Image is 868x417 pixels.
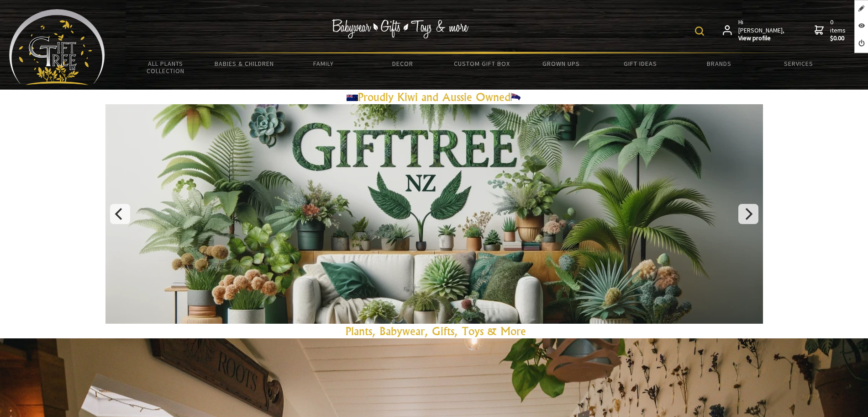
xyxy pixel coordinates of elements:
a: Services [759,54,838,73]
img: product search [695,27,704,36]
a: Plants, Babywear, Gifts, Toys & Mor [346,324,521,338]
a: Custom Gift Box [442,54,521,73]
a: Brands [680,54,759,73]
a: 0 items$0.00 [815,18,847,43]
a: Decor [363,54,442,73]
img: Babywear - Gifts - Toys & more [331,19,468,38]
a: Hi [PERSON_NAME],View profile [723,18,785,43]
strong: $0.00 [830,34,847,43]
strong: View profile [738,34,785,43]
span: 0 items [830,18,847,43]
a: Babies & Children [205,54,284,73]
button: Next [738,204,758,224]
a: Gift Ideas [600,54,679,73]
a: All Plants Collection [126,54,205,80]
span: Hi [PERSON_NAME], [738,18,785,43]
img: Babyware - Gifts - Toys and more... [9,9,105,85]
a: Family [284,54,363,73]
a: Proudly Kiwi and Aussie Owned [347,90,522,104]
a: Grown Ups [521,54,600,73]
button: Previous [110,204,130,224]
